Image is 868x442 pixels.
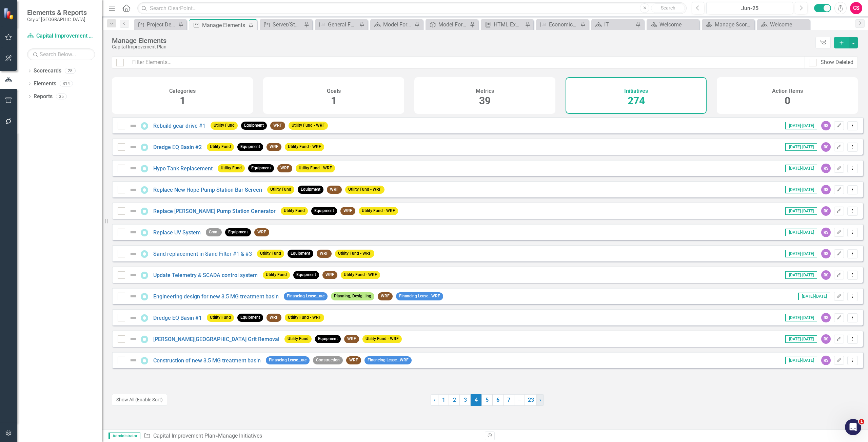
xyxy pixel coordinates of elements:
[624,88,648,94] h4: Initiatives
[449,394,460,406] a: 2
[267,186,294,193] span: Utility Fund
[821,59,853,66] div: Show Deleted
[648,20,697,29] a: Welcome
[153,336,279,342] a: [PERSON_NAME][GEOGRAPHIC_DATA] Grit Removal
[331,292,374,300] span: Planning, Desig...ing
[207,143,234,151] span: Utility Fund
[153,229,201,236] a: Replace UV System
[153,123,205,129] a: Rebuild gear drive #1
[821,206,831,216] div: RS
[65,68,76,74] div: 28
[153,272,258,278] a: Update Telemetry & SCADA control system
[311,207,337,215] span: Equipment
[659,20,697,29] div: Welcome
[821,121,831,130] div: RS
[129,314,137,322] img: Not Defined
[317,20,357,29] a: General Fund
[785,95,790,107] span: 0
[225,228,251,236] span: Equipment
[785,165,817,172] span: [DATE]-[DATE]
[288,250,313,257] span: Equipment
[218,164,245,172] span: Utility Fund
[331,95,337,107] span: 1
[281,207,308,215] span: Utility Fund
[284,292,328,300] span: Financing Lease...ate
[34,67,61,75] a: Scorecards
[284,335,312,343] span: Utility Fund
[492,394,503,406] a: 6
[821,164,831,173] div: RS
[364,356,412,364] span: Financing Lease...WRF
[821,185,831,194] div: RS
[263,271,290,279] span: Utility Fund
[206,228,222,236] span: Grant
[346,356,361,364] span: WRF
[471,394,481,406] span: 4
[479,95,491,107] span: 39
[821,334,831,344] div: RS
[129,335,137,343] img: Not Defined
[266,356,310,364] span: Financing Lease...ate
[153,357,261,364] a: Construction of new 3.5 MG treatment basin
[850,2,862,14] div: CS
[604,20,634,29] div: IT
[704,20,753,29] a: Manage Scorecards
[378,292,393,300] span: WRF
[327,186,342,193] span: WRF
[359,207,398,215] span: Utility Fund - WRF
[112,44,812,49] div: Capital Improvement Plan
[383,20,413,29] div: Model For Excellence in Government
[248,164,274,172] span: Equipment
[481,394,492,406] a: 5
[153,208,276,214] a: Replace [PERSON_NAME] Pump Station Generator
[785,314,817,321] span: [DATE]-[DATE]
[267,143,281,151] span: WRF
[335,250,374,257] span: Utility Fund - WRF
[798,293,830,300] span: [DATE]-[DATE]
[821,270,831,280] div: RS
[821,356,831,365] div: RS
[153,293,279,300] a: Engineering design for new 3.5 MG treatment basin
[285,314,324,321] span: Utility Fund - WRF
[129,164,137,172] img: Not Defined
[237,314,263,321] span: Equipment
[129,143,137,151] img: Not Defined
[296,164,335,172] span: Utility Fund - WRF
[60,81,73,87] div: 314
[482,20,523,29] a: HTML Exports
[344,335,359,343] span: WRF
[153,433,215,439] a: Capital Improvement Plan
[770,20,808,29] div: Welcome
[128,56,805,69] input: Filter Elements...
[270,122,285,129] span: WRF
[313,356,343,364] span: Construction
[153,251,252,257] a: Sand replacement in Sand Filter #1 & #3
[169,88,196,94] h4: Categories
[785,250,817,257] span: [DATE]-[DATE]
[298,186,323,193] span: Equipment
[503,394,514,406] a: 7
[27,32,95,40] a: Capital Improvement Plan
[460,394,471,406] a: 3
[772,88,803,94] h4: Action Items
[285,143,324,151] span: Utility Fund - WRF
[362,335,402,343] span: Utility Fund - WRF
[859,419,864,424] span: 1
[821,228,831,237] div: RS
[785,335,817,343] span: [DATE]-[DATE]
[317,250,332,257] span: WRF
[289,122,328,129] span: Utility Fund - WRF
[267,314,281,321] span: WRF
[785,122,817,129] span: [DATE]-[DATE]
[709,4,791,13] div: Jun-25
[340,207,355,215] span: WRF
[129,271,137,279] img: Not Defined
[476,88,494,94] h4: Metrics
[153,144,202,150] a: Dredge EQ Basin #2
[129,122,137,130] img: Not Defined
[345,186,384,193] span: Utility Fund - WRF
[759,20,808,29] a: Welcome
[427,20,468,29] a: Model For Excellence in Government
[821,142,831,152] div: RS
[372,20,413,29] a: Model For Excellence in Government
